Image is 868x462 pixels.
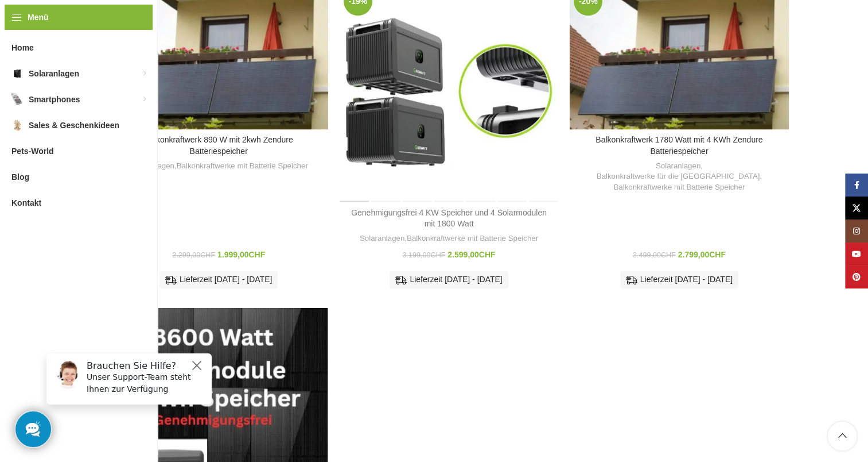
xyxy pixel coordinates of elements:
bdi: 2.299,00 [172,251,215,259]
span: CHF [709,250,726,259]
bdi: 3.199,00 [402,251,445,259]
a: YouTube Social Link [845,242,868,265]
a: Balkonkraftwerk 890 W mit 2kwh Zendure Batteriespeicher [145,135,293,156]
span: Home [11,37,34,58]
span: Menü [28,11,49,24]
a: Balkonkraftwerke mit Batterie Speicher [177,161,308,172]
img: Smartphones [11,94,23,105]
span: Solaranlagen [29,63,79,84]
div: Lieferzeit [DATE] - [DATE] [159,271,278,288]
a: Balkonkraftwerke mit Batterie Speicher [407,233,538,244]
span: Kontakt [11,192,41,213]
span: CHF [200,251,215,259]
h6: Brauchen Sie Hilfe? [49,16,168,27]
bdi: 3.499,00 [633,251,676,259]
a: Facebook Social Link [845,174,868,197]
button: Close [153,14,166,28]
bdi: 1.999,00 [217,250,265,259]
span: CHF [479,250,496,259]
a: Genehmigungsfrei 4 KW Speicher und 4 Solarmodulen mit 1800 Watt [351,208,547,229]
a: Solaranlagen [656,161,700,172]
div: , , [575,161,783,193]
span: CHF [248,250,265,259]
a: Solaranlagen [360,233,404,244]
a: X Social Link [845,197,868,220]
span: Smartphones [29,89,80,110]
span: Blog [11,167,29,187]
span: CHF [661,251,676,259]
img: Customer service [16,16,45,45]
div: Lieferzeit [DATE] - [DATE] [620,271,738,288]
a: Balkonkraftwerk 1780 Watt mit 4 KWh Zendure Batteriespeicher [595,135,762,156]
div: Lieferzeit [DATE] - [DATE] [390,271,508,288]
p: Unser Support-Team steht Ihnen zur Verfügung [49,27,168,51]
a: Scroll to top button [828,422,857,451]
span: Pets-World [11,141,54,161]
a: Balkonkraftwerke für die [GEOGRAPHIC_DATA] [597,171,760,182]
a: Pinterest Social Link [845,265,868,288]
bdi: 2.599,00 [447,250,495,259]
a: Instagram Social Link [845,220,868,242]
div: , [345,233,552,244]
img: Sales & Geschenkideen [11,120,23,131]
a: Balkonkraftwerke mit Batterie Speicher [613,182,745,193]
img: Solaranlagen [11,68,23,79]
bdi: 2.799,00 [678,250,726,259]
span: Sales & Geschenkideen [29,115,119,136]
div: , [115,161,322,172]
span: CHF [430,251,445,259]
